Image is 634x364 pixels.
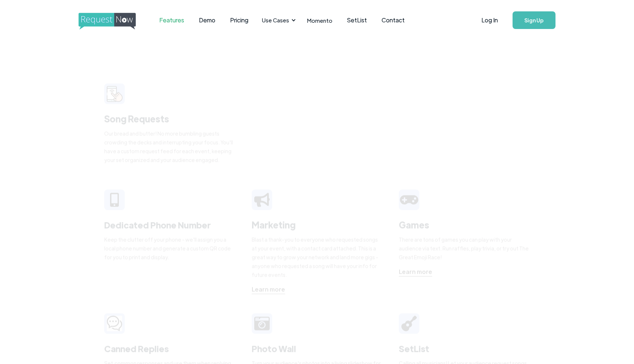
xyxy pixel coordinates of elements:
strong: Song Requests [104,113,169,124]
img: guitar [401,316,417,331]
img: camera icon [107,316,122,331]
div: Blast a thank-you to everyone who requested songs at your event, with a contact card attached. Th... [252,235,383,279]
strong: SetList [399,343,429,354]
div: Use Cases [262,16,289,24]
strong: Marketing [252,219,296,230]
div: Learn more [252,285,285,294]
img: camera icon [254,316,270,331]
a: Features [152,9,192,32]
div: Keep the clutter off your phone - we'll assign you a local phone number and generate a custom QR ... [104,235,235,262]
img: iphone [110,193,119,207]
a: Pricing [223,9,256,32]
strong: Photo Wall [252,343,296,354]
a: Momento [300,10,340,31]
a: SetList [340,9,374,32]
strong: Dedicated Phone Number [104,219,211,231]
a: Demo [192,9,223,32]
img: megaphone [254,193,270,207]
img: requestnow logo [79,13,149,30]
strong: Canned Replies [104,343,169,354]
img: smarphone [107,86,123,102]
a: Learn more [252,285,285,294]
div: Use Cases [258,9,298,32]
div: Our bread and butter! No more bumbling guests crowding the decks and interrupting your focus. You... [104,129,235,164]
div: Learn more [399,267,432,276]
img: video game [400,192,418,207]
a: Log In [474,7,505,33]
a: Learn more [399,267,432,277]
div: There are tons of games you can play with your audience via text. Run raffles, play trivia, or tr... [399,235,530,262]
a: Contact [374,9,412,32]
strong: Games [399,219,429,230]
a: Sign Up [513,11,555,29]
a: home [79,13,134,28]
